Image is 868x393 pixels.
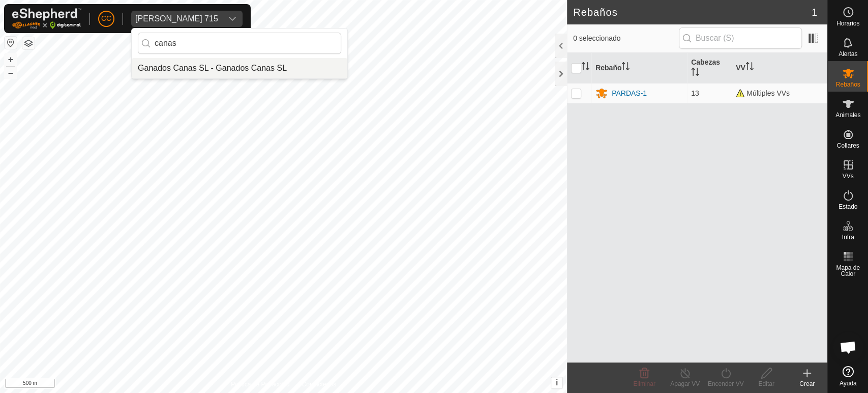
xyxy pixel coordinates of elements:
p-sorticon: Activar para ordenar [581,64,589,72]
span: VVs [842,173,853,179]
span: Múltiples VVs [736,89,790,97]
th: Rebaño [591,53,687,83]
span: Horarios [836,20,859,26]
span: Infra [842,234,854,240]
button: – [5,67,17,79]
a: Chat abierto [833,332,863,362]
span: Ignacio Olivar 715 [131,11,222,27]
button: + [5,53,17,66]
div: Apagar VV [665,379,705,388]
h2: Rebaños [573,6,812,18]
span: Estado [839,204,857,210]
a: Contáctenos [302,380,336,389]
div: Crear [787,379,827,388]
p-sorticon: Activar para ordenar [691,69,699,77]
input: Buscar (S) [679,27,802,49]
div: Editar [746,379,787,388]
li: Ganados Canas SL [132,58,347,78]
button: Restablecer Mapa [5,37,17,49]
a: Política de Privacidad [231,380,289,389]
a: Ayuda [828,362,868,390]
span: 0 seleccionado [573,33,679,44]
div: [PERSON_NAME] 715 [135,15,218,23]
input: Buscar por región, país, empresa o propiedad [138,33,341,54]
span: Collares [836,143,859,149]
span: Ayuda [840,380,857,386]
span: Rebaños [835,81,860,88]
p-sorticon: Activar para ordenar [745,64,754,72]
span: Animales [835,112,860,118]
span: Eliminar [633,380,655,387]
ul: Option List [132,58,347,78]
div: Encender VV [705,379,746,388]
span: i [556,378,558,387]
div: Ganados Canas SL - Ganados Canas SL [138,62,287,74]
div: PARDAS-1 [612,88,647,99]
th: VV [732,53,827,83]
p-sorticon: Activar para ordenar [621,64,630,72]
img: Logo Gallagher [12,8,81,29]
button: Capas del Mapa [22,37,35,49]
button: i [551,377,562,388]
span: CC [101,13,111,24]
span: 1 [812,5,817,20]
span: 13 [691,89,699,97]
span: Mapa de Calor [830,265,865,277]
th: Cabezas [687,53,732,83]
div: dropdown trigger [222,11,243,27]
span: Alertas [839,51,857,57]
